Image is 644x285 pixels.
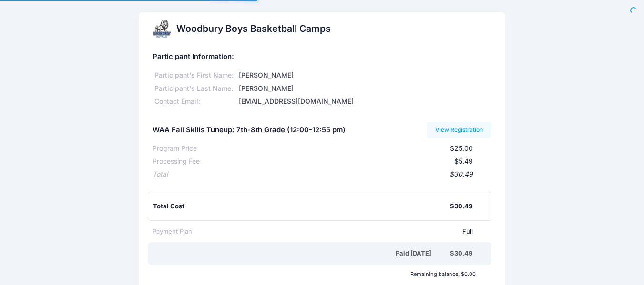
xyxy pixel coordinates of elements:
div: Payment Plan [153,227,192,236]
div: $30.49 [168,169,472,179]
div: Total Cost [153,202,450,211]
h5: WAA Fall Skills Tuneup: 7th-8th Grade (12:00-12:55 pm) [153,126,346,135]
div: Processing Fee [153,157,200,167]
div: Contact Email: [153,97,237,107]
div: Participant's Last Name: [153,84,237,94]
span: $25.00 [450,144,473,152]
div: Program Price [153,144,197,154]
div: [EMAIL_ADDRESS][DOMAIN_NAME] [237,97,491,107]
div: Paid [DATE] [154,249,450,258]
div: Participant's First Name: [153,70,237,80]
h2: Woodbury Boys Basketball Camps [176,23,331,34]
a: View Registration [427,122,491,138]
div: $5.49 [200,157,472,167]
div: [PERSON_NAME] [237,70,491,80]
div: Full [192,227,472,236]
h5: Participant Information: [153,53,491,61]
div: $30.49 [450,249,472,258]
div: Remaining balance: $0.00 [148,271,480,277]
div: Total [153,169,168,179]
div: $30.49 [450,202,472,211]
div: [PERSON_NAME] [237,84,491,94]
